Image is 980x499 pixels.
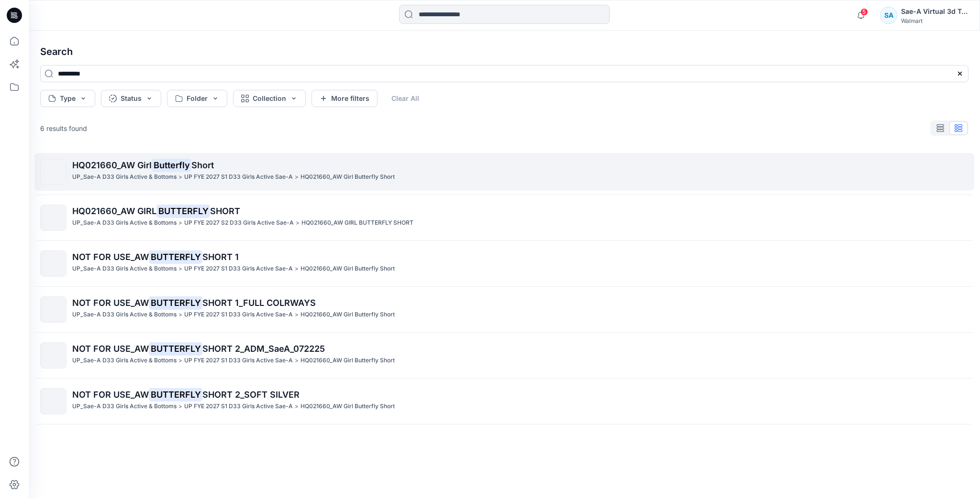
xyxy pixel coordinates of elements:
[72,298,149,308] span: NOT FOR USE_AW
[72,160,152,170] span: HQ021660_AW Girl
[152,158,191,172] mark: Butterfly
[178,218,182,228] p: >
[301,310,395,320] p: HQ021660_AW Girl Butterfly Short
[34,199,974,237] a: HQ021660_AW GIRLBUTTERFLYSHORTUP_Sae-A D33 Girls Active & Bottoms>UP FYE 2027 S2 D33 Girls Active...
[34,153,974,191] a: HQ021660_AW GirlButterflyShortUP_Sae-A D33 Girls Active & Bottoms>UP FYE 2027 S1 D33 Girls Active...
[184,356,293,366] p: UP FYE 2027 S1 D33 Girls Active Sae-A
[295,401,299,412] p: >
[202,252,239,262] span: SHORT 1
[210,206,240,216] span: SHORT
[295,172,299,182] p: >
[860,8,868,16] span: 5
[301,264,395,274] p: HQ021660_AW Girl Butterfly Short
[72,401,177,412] p: UP_Sae-A D33 Girls Active & Bottoms
[72,252,149,262] span: NOT FOR USE_AW
[34,291,974,328] a: NOT FOR USE_AWBUTTERFLYSHORT 1_FULL COLRWAYSUP_Sae-A D33 Girls Active & Bottoms>UP FYE 2027 S1 D3...
[72,218,177,228] p: UP_Sae-A D33 Girls Active & Bottoms
[233,90,306,107] button: Collection
[178,310,182,320] p: >
[178,401,182,412] p: >
[101,90,161,107] button: Status
[295,310,299,320] p: >
[156,204,210,217] mark: BUTTERFLY
[184,218,294,228] p: UP FYE 2027 S2 D33 Girls Active Sae-A
[178,356,182,366] p: >
[901,6,968,17] div: Sae-A Virtual 3d Team
[40,123,87,133] p: 6 results found
[149,296,202,309] mark: BUTTERFLY
[312,90,378,107] button: More filters
[72,390,149,400] span: NOT FOR USE_AW
[184,264,293,274] p: UP FYE 2027 S1 D33 Girls Active Sae-A
[72,344,149,354] span: NOT FOR USE_AW
[184,310,293,320] p: UP FYE 2027 S1 D33 Girls Active Sae-A
[167,90,227,107] button: Folder
[72,172,177,182] p: UP_Sae-A D33 Girls Active & Bottoms
[202,344,325,354] span: SHORT 2_ADM_SaeA_072225
[149,342,202,355] mark: BUTTERFLY
[34,245,974,282] a: NOT FOR USE_AWBUTTERFLYSHORT 1UP_Sae-A D33 Girls Active & Bottoms>UP FYE 2027 S1 D33 Girls Active...
[301,172,395,182] p: HQ021660_AW Girl Butterfly Short
[202,298,316,308] span: SHORT 1_FULL COLRWAYS
[184,401,293,412] p: UP FYE 2027 S1 D33 Girls Active Sae-A
[149,250,202,263] mark: BUTTERFLY
[72,310,177,320] p: UP_Sae-A D33 Girls Active & Bottoms
[72,206,156,216] span: HQ021660_AW GIRL
[301,218,413,228] p: HQ021660_AW GIRL BUTTERFLY SHORT
[72,264,177,274] p: UP_Sae-A D33 Girls Active & Bottoms
[184,172,293,182] p: UP FYE 2027 S1 D33 Girls Active Sae-A
[301,401,395,412] p: HQ021660_AW Girl Butterfly Short
[202,390,300,400] span: SHORT 2_SOFT SILVER
[178,264,182,274] p: >
[149,388,202,401] mark: BUTTERFLY
[72,356,177,366] p: UP_Sae-A D33 Girls Active & Bottoms
[191,160,214,170] span: Short
[40,90,95,107] button: Type
[880,7,897,24] div: SA
[296,218,300,228] p: >
[178,172,182,182] p: >
[34,382,974,420] a: NOT FOR USE_AWBUTTERFLYSHORT 2_SOFT SILVERUP_Sae-A D33 Girls Active & Bottoms>UP FYE 2027 S1 D33 ...
[301,356,395,366] p: HQ021660_AW Girl Butterfly Short
[901,17,968,24] div: Walmart
[34,336,974,374] a: NOT FOR USE_AWBUTTERFLYSHORT 2_ADM_SaeA_072225UP_Sae-A D33 Girls Active & Bottoms>UP FYE 2027 S1 ...
[295,264,299,274] p: >
[33,38,976,65] h4: Search
[295,356,299,366] p: >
